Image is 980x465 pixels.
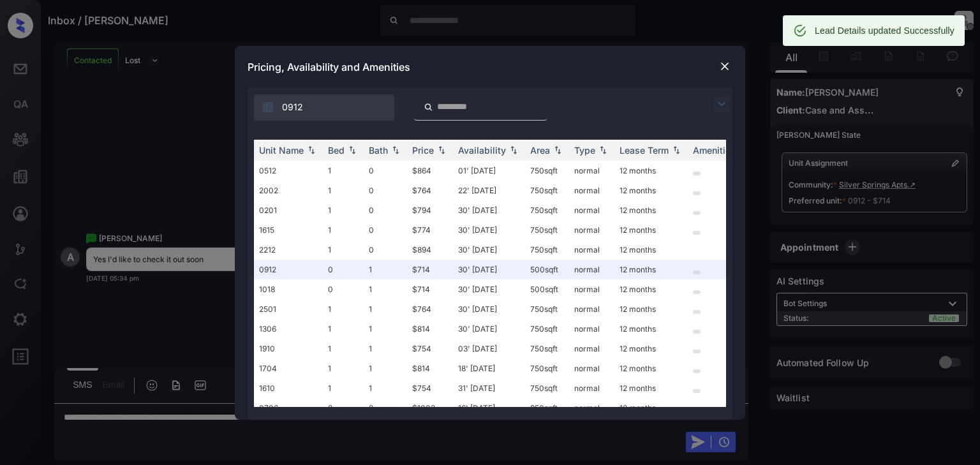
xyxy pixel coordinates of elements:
img: sorting [346,145,359,154]
td: $754 [407,339,453,358]
td: 18' [DATE] [453,358,525,378]
td: 1 [323,200,364,220]
td: 1910 [254,339,323,358]
td: normal [569,220,614,240]
td: 12 months [614,398,688,418]
td: 1 [323,161,364,181]
td: normal [569,398,614,418]
td: 750 sqft [525,161,569,181]
td: 12 months [614,339,688,358]
td: 1 [364,319,407,339]
img: sorting [507,145,520,154]
td: 12 months [614,161,688,181]
img: sorting [670,145,683,154]
div: Lead Details updated Successfully [815,19,954,42]
td: 1 [323,358,364,378]
td: 500 sqft [525,279,569,299]
td: 0 [364,181,407,200]
td: 1615 [254,220,323,240]
td: 750 sqft [525,378,569,398]
td: normal [569,319,614,339]
td: $1003 [407,398,453,418]
td: 2002 [254,181,323,200]
td: 12 months [614,220,688,240]
td: 30' [DATE] [453,299,525,319]
div: Amenities [693,145,736,156]
img: icon-zuma [424,101,433,113]
td: 1 [323,181,364,200]
td: 750 sqft [525,220,569,240]
td: 30' [DATE] [453,279,525,299]
td: 1 [323,378,364,398]
td: 750 sqft [525,339,569,358]
td: 0512 [254,161,323,181]
div: Area [530,145,550,156]
td: normal [569,358,614,378]
td: 750 sqft [525,200,569,220]
td: 1 [323,299,364,319]
div: Pricing, Availability and Amenities [235,46,745,88]
td: 12 months [614,319,688,339]
td: 2 [364,398,407,418]
td: $814 [407,358,453,378]
div: Bath [369,145,388,156]
td: 30' [DATE] [453,240,525,260]
td: 0706 [254,398,323,418]
td: 0 [364,220,407,240]
div: Availability [458,145,506,156]
td: 500 sqft [525,260,569,279]
td: 1 [364,299,407,319]
td: 750 sqft [525,358,569,378]
td: 1 [364,358,407,378]
td: 2 [323,398,364,418]
td: 750 sqft [525,240,569,260]
td: normal [569,378,614,398]
td: $714 [407,260,453,279]
td: 1 [364,279,407,299]
td: 1 [323,240,364,260]
td: $864 [407,161,453,181]
td: 01' [DATE] [453,161,525,181]
td: $794 [407,200,453,220]
td: 12 months [614,378,688,398]
td: 1610 [254,378,323,398]
td: 0 [323,260,364,279]
td: 30' [DATE] [453,260,525,279]
td: normal [569,181,614,200]
td: $894 [407,240,453,260]
td: 1704 [254,358,323,378]
td: 2212 [254,240,323,260]
td: 30' [DATE] [453,200,525,220]
td: 750 sqft [525,181,569,200]
td: 1 [364,339,407,358]
img: sorting [597,145,609,154]
td: 0 [364,240,407,260]
td: 1 [364,378,407,398]
td: 1 [323,339,364,358]
td: normal [569,260,614,279]
td: 1 [364,260,407,279]
td: 03' [DATE] [453,339,525,358]
div: Price [412,145,434,156]
img: sorting [389,145,402,154]
img: icon-zuma [714,96,729,112]
div: Bed [328,145,345,156]
td: $764 [407,299,453,319]
td: 30' [DATE] [453,220,525,240]
div: Type [574,145,595,156]
td: 31' [DATE] [453,378,525,398]
td: 0912 [254,260,323,279]
td: 2501 [254,299,323,319]
td: $764 [407,181,453,200]
td: 12 months [614,181,688,200]
td: $714 [407,279,453,299]
td: $754 [407,378,453,398]
td: 12 months [614,358,688,378]
img: sorting [435,145,448,154]
td: normal [569,279,614,299]
td: 12 months [614,299,688,319]
td: normal [569,240,614,260]
td: 0 [323,279,364,299]
td: 0 [364,161,407,181]
td: 12 months [614,200,688,220]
